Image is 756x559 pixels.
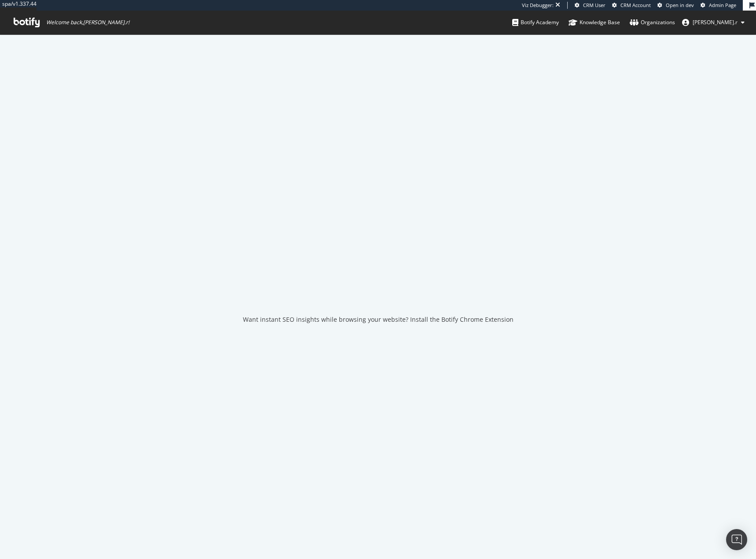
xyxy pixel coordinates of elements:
[46,19,129,26] span: Welcome back, [PERSON_NAME].r !
[630,11,675,34] a: Organizations
[726,529,747,550] div: Open Intercom Messenger
[243,315,514,324] div: Want instant SEO insights while browsing your website? Install the Botify Chrome Extension
[693,18,738,26] span: arthur.r
[657,2,694,9] a: Open in dev
[666,2,694,8] span: Open in dev
[522,2,554,9] div: Viz Debugger:
[346,269,410,301] div: animation
[620,2,651,8] span: CRM Account
[569,11,620,34] a: Knowledge Base
[512,18,559,27] div: Botify Academy
[512,11,559,34] a: Botify Academy
[630,18,675,27] div: Organizations
[709,2,736,8] span: Admin Page
[575,2,606,9] a: CRM User
[701,2,736,9] a: Admin Page
[612,2,651,9] a: CRM Account
[569,18,620,27] div: Knowledge Base
[583,2,606,8] span: CRM User
[675,15,752,29] button: [PERSON_NAME].r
